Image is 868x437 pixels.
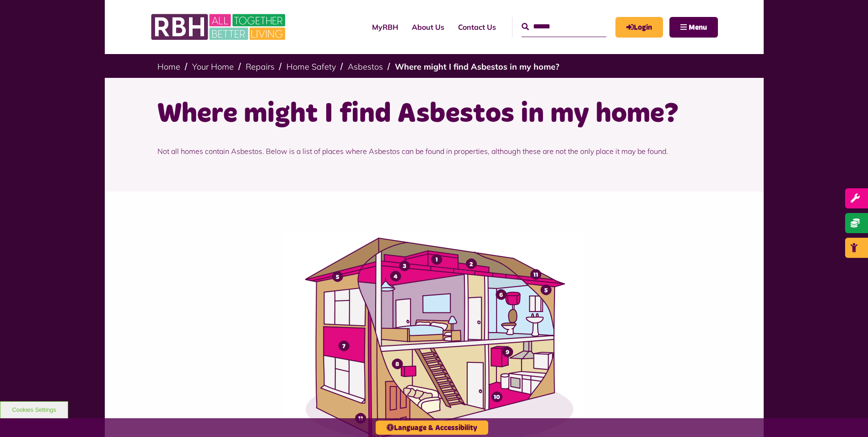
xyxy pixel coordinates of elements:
[451,15,503,39] a: Contact Us
[669,17,718,38] button: Navigation
[157,61,180,72] a: Home
[286,61,336,72] a: Home Safety
[348,61,383,72] a: Asbestos
[827,396,868,437] iframe: Netcall Web Assistant for live chat
[151,9,288,45] img: RBH
[157,132,711,170] p: Not all homes contain Asbestos. Below is a list of places where Asbestos can be found in properti...
[246,61,275,72] a: Repairs
[405,15,451,39] a: About Us
[157,96,711,132] h1: Where might I find Asbestos in my home?
[376,421,488,435] button: Language & Accessibility
[395,61,559,72] a: Where might I find Asbestos in my home?
[192,61,234,72] a: Your Home
[615,17,663,38] a: MyRBH
[689,24,707,31] span: Menu
[365,15,405,39] a: MyRBH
